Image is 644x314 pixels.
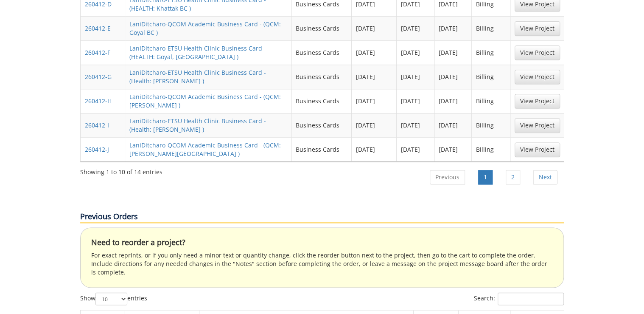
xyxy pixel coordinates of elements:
[85,48,110,57] a: 260412-F
[129,93,281,109] a: LaniDitcharo-QCOM Academic Business Card - (QCM: [PERSON_NAME] )
[91,251,553,277] p: For exact reprints, or if you only need a minor text or quantity change, click the reorder button...
[80,164,162,176] div: Showing 1 to 10 of 14 entries
[515,94,560,108] a: View Project
[506,170,520,184] a: 2
[291,113,352,137] td: Business Cards
[434,113,472,137] td: [DATE]
[397,137,434,161] td: [DATE]
[472,137,510,161] td: Billing
[85,145,109,153] a: 260412-J
[397,40,434,65] td: [DATE]
[472,65,510,89] td: Billing
[85,73,112,81] a: 260412-G
[291,65,352,89] td: Business Cards
[515,142,560,157] a: View Project
[85,97,112,105] a: 260412-H
[80,292,147,305] label: Show entries
[474,292,564,305] label: Search:
[291,89,352,113] td: Business Cards
[352,113,397,137] td: [DATE]
[85,24,111,32] a: 260412-E
[430,170,465,184] a: Previous
[498,292,564,305] input: Search:
[291,16,352,40] td: Business Cards
[291,40,352,65] td: Business Cards
[515,118,560,133] a: View Project
[129,68,266,85] a: LaniDitcharo-ETSU Health Clinic Business Card - (Health: [PERSON_NAME] )
[85,121,109,129] a: 260412-I
[397,113,434,137] td: [DATE]
[352,137,397,161] td: [DATE]
[352,40,397,65] td: [DATE]
[397,89,434,113] td: [DATE]
[472,40,510,65] td: Billing
[478,170,493,184] a: 1
[472,89,510,113] td: Billing
[434,40,472,65] td: [DATE]
[472,16,510,40] td: Billing
[129,141,281,158] a: LaniDitcharo-QCOM Academic Business Card - (QCM: [PERSON_NAME][GEOGRAPHIC_DATA] )
[397,65,434,89] td: [DATE]
[129,44,266,61] a: LaniDitcharo-ETSU Health Clinic Business Card - (HEALTH: Goyal, [GEOGRAPHIC_DATA] )
[95,292,127,305] select: Showentries
[434,89,472,113] td: [DATE]
[91,238,553,247] h4: Need to reorder a project?
[291,137,352,161] td: Business Cards
[515,45,560,60] a: View Project
[352,89,397,113] td: [DATE]
[352,16,397,40] td: [DATE]
[434,16,472,40] td: [DATE]
[434,137,472,161] td: [DATE]
[397,16,434,40] td: [DATE]
[434,65,472,89] td: [DATE]
[515,70,560,84] a: View Project
[515,21,560,36] a: View Project
[80,211,564,223] p: Previous Orders
[533,170,557,184] a: Next
[129,20,281,37] a: LaniDitcharo-QCOM Academic Business Card - (QCM: Goyal BC )
[352,65,397,89] td: [DATE]
[472,113,510,137] td: Billing
[129,117,266,133] a: LaniDitcharo-ETSU Health Clinic Business Card - (Health: [PERSON_NAME] )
